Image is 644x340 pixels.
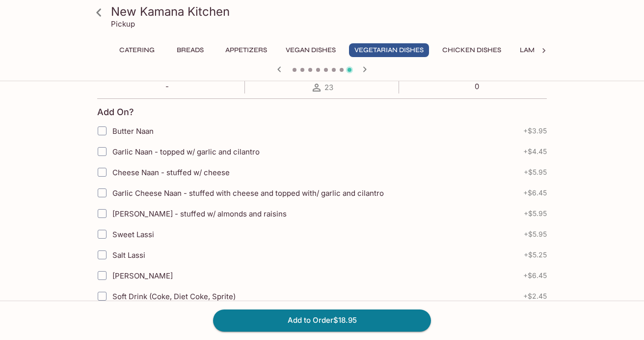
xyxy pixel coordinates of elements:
[514,43,570,57] button: Lamb Dishes
[524,168,547,176] span: + $5.95
[112,292,236,301] span: Soft Drink (Coke, Diet Coke, Sprite)
[437,43,507,57] button: Chicken Dishes
[523,148,547,155] span: + $4.45
[112,209,287,218] span: [PERSON_NAME] - stuffed w/ almonds and raisins
[111,19,135,29] p: Pickup
[112,168,230,177] span: Cheese Naan - stuffed w/ cheese
[464,82,490,91] p: 0
[168,43,212,57] button: Breads
[111,4,550,19] h3: New Kamana Kitchen
[524,230,547,238] span: + $5.95
[324,83,333,92] span: 23
[523,272,547,279] span: + $6.45
[523,189,547,197] span: + $6.45
[524,210,547,217] span: + $5.95
[112,271,173,280] span: [PERSON_NAME]
[112,188,384,198] span: Garlic Cheese Naan - stuffed with cheese and topped with/ garlic and cilantro
[280,43,341,57] button: Vegan Dishes
[523,127,547,135] span: + $3.95
[220,43,272,57] button: Appetizers
[112,126,154,136] span: Butter Naan
[114,43,160,57] button: Catering
[154,82,180,91] p: -
[523,292,547,300] span: + $2.45
[112,230,154,239] span: Sweet Lassi
[524,251,547,259] span: + $5.25
[97,107,134,118] h4: Add On?
[112,250,145,260] span: Salt Lassi
[349,43,429,57] button: Vegetarian Dishes
[213,309,431,331] button: Add to Order$18.95
[112,147,260,156] span: Garlic Naan - topped w/ garlic and cilantro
